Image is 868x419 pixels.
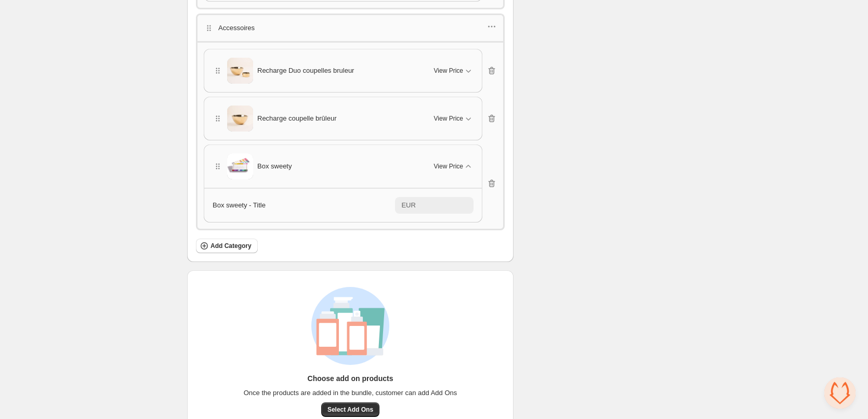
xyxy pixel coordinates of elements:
span: Recharge Duo coupelles bruleur [257,66,354,76]
span: View Price [434,67,463,75]
span: Add Category [211,242,252,250]
img: Recharge coupelle brûleur [227,106,253,132]
img: Recharge Duo coupelles bruleur [227,58,253,84]
img: Box sweety [227,153,253,179]
span: Select Add Ons [327,405,373,414]
p: Accessoires [218,23,255,33]
span: Box sweety [257,161,292,172]
button: View Price [428,62,480,79]
button: Add Category [196,239,258,253]
button: View Price [428,110,480,127]
span: View Price [434,114,463,123]
span: Once the products are added in the bundle, customer can add Add Ons [244,388,457,398]
span: View Price [434,162,463,171]
span: Recharge coupelle brûleur [257,113,336,124]
h3: Choose add on products [308,373,393,384]
div: EUR [401,200,415,211]
div: Open chat [824,377,856,409]
button: View Price [428,158,480,175]
button: Select Add Ons [321,402,379,417]
span: Box sweety - Title [213,201,266,209]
